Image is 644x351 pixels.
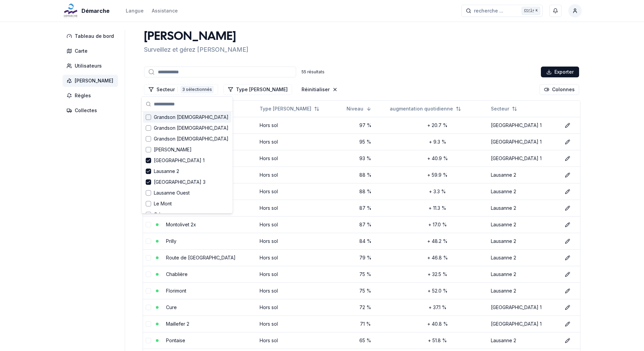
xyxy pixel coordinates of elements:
[146,222,151,227] button: select-row
[144,84,218,95] button: Filtrer les lignes
[390,188,485,195] div: + 3.3 %
[181,86,214,93] div: 3 sélectionnés
[488,266,560,282] td: Lausanne 2
[386,103,465,114] button: Not sorted. Click to sort ascending.
[146,288,151,294] button: select-row
[347,337,384,344] div: 65 %
[260,105,311,112] span: Type [PERSON_NAME]
[461,5,543,17] button: recherche ...Ctrl+K
[257,200,344,216] td: Hors sol
[126,7,144,14] div: Langue
[474,7,503,14] span: recherche ...
[390,105,453,112] span: augmentation quotidienne
[347,188,384,195] div: 88 %
[390,172,485,178] div: + 59.9 %
[488,183,560,200] td: Lausanne 2
[75,62,102,69] span: Utilisateurs
[154,125,229,131] span: Grandson [DEMOGRAPHIC_DATA]
[75,77,113,84] span: [PERSON_NAME]
[63,90,121,102] a: Règles
[257,233,344,249] td: Hors sol
[257,183,344,200] td: Hors sol
[63,45,121,57] a: Carte
[257,117,344,133] td: Hors sol
[257,332,344,349] td: Hors sol
[390,221,485,228] div: + 17.0 %
[154,157,205,164] span: [GEOGRAPHIC_DATA] 1
[257,249,344,266] td: Hors sol
[488,117,560,133] td: [GEOGRAPHIC_DATA] 1
[154,190,190,196] span: Lausanne Ouest
[166,271,188,277] a: Chablière
[488,133,560,150] td: [GEOGRAPHIC_DATA] 1
[166,337,185,343] a: Pontaise
[347,271,384,278] div: 75 %
[390,155,485,162] div: + 40.9 %
[257,282,344,299] td: Hors sol
[256,103,324,114] button: Not sorted. Click to sort ascending.
[75,92,91,99] span: Règles
[63,3,79,19] img: Démarche Logo
[257,316,344,332] td: Hors sol
[390,321,485,327] div: + 40.8 %
[154,179,206,185] span: [GEOGRAPHIC_DATA] 3
[75,33,114,40] span: Tableau de bord
[488,332,560,349] td: Lausanne 2
[257,299,344,316] td: Hors sol
[347,238,384,245] div: 84 %
[488,167,560,183] td: Lausanne 2
[63,75,121,87] a: [PERSON_NAME]
[488,299,560,316] td: [GEOGRAPHIC_DATA] 1
[75,48,88,54] span: Carte
[154,114,229,121] span: Grandson [DEMOGRAPHIC_DATA]
[63,30,121,42] a: Tableau de bord
[390,139,485,145] div: + 9.3 %
[166,304,177,310] a: Cure
[166,222,196,227] a: Montolivet 2x
[487,103,521,114] button: Not sorted. Click to sort ascending.
[488,200,560,216] td: Lausanne 2
[126,7,144,15] button: Langue
[347,221,384,228] div: 87 %
[63,60,121,72] a: Utilisateurs
[154,168,179,175] span: Lausanne 2
[390,337,485,344] div: + 51.8 %
[347,304,384,311] div: 72 %
[488,316,560,332] td: [GEOGRAPHIC_DATA] 1
[146,338,151,343] button: select-row
[541,67,579,77] button: Exporter
[347,321,384,327] div: 71 %
[540,84,579,95] button: Cocher les colonnes
[347,105,363,112] span: Niveau
[347,172,384,178] div: 88 %
[223,84,292,95] button: Filtrer les lignes
[146,239,151,244] button: select-row
[390,122,485,129] div: + 20.7 %
[390,254,485,261] div: + 46.8 %
[347,254,384,261] div: 79 %
[302,69,325,75] div: 55 résultats
[146,321,151,327] button: select-row
[75,107,97,114] span: Collectes
[166,255,236,260] a: Route de [GEOGRAPHIC_DATA]
[154,135,229,142] span: Grandson [DEMOGRAPHIC_DATA]
[146,255,151,260] button: select-row
[152,7,178,15] a: Assistance
[257,133,344,150] td: Hors sol
[63,7,112,15] a: Démarche
[257,150,344,167] td: Hors sol
[390,238,485,245] div: + 48.2 %
[390,287,485,294] div: + 52.0 %
[63,104,121,117] a: Collectes
[347,155,384,162] div: 93 %
[390,304,485,311] div: + 37.1 %
[488,150,560,167] td: [GEOGRAPHIC_DATA] 1
[146,305,151,310] button: select-row
[166,288,186,294] a: Florimont
[154,200,172,207] span: Le Mont
[154,146,192,153] span: [PERSON_NAME]
[347,122,384,129] div: 97 %
[154,211,165,218] span: Orbe
[488,282,560,299] td: Lausanne 2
